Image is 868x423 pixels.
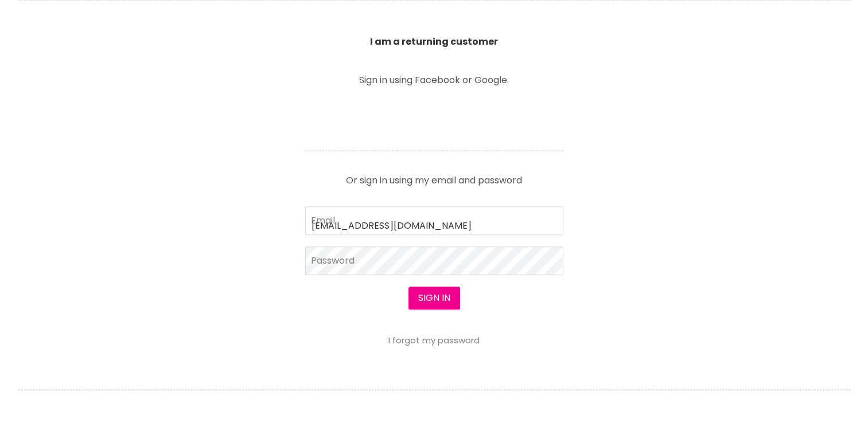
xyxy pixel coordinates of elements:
[305,167,563,185] p: Or sign in using my email and password
[370,35,498,48] b: I am a returning customer
[305,76,563,85] p: Sign in using Facebook or Google.
[408,287,460,310] button: Sign in
[305,101,563,133] iframe: Social Login Buttons
[388,334,480,346] a: I forgot my password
